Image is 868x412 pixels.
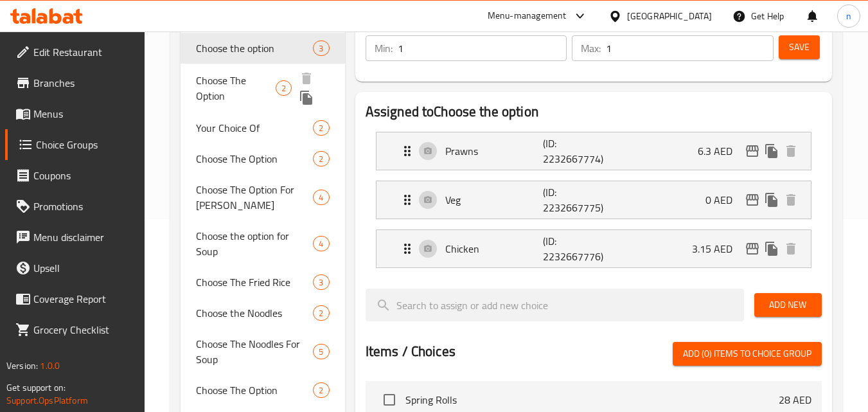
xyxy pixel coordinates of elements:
div: Expand [376,230,811,267]
a: Choice Groups [5,129,145,160]
p: Veg [445,192,544,208]
span: 4 [314,192,328,204]
span: Your Choice Of [196,120,313,136]
button: delete [781,239,801,258]
p: (ID: 2232667775) [543,184,608,215]
button: edit [743,141,762,161]
p: (ID: 2232667776) [543,233,608,264]
div: Choices [313,344,329,359]
span: Edit Restaurant [33,44,135,60]
a: Support.OpsPlatform [6,392,88,409]
input: search [366,289,744,321]
span: 2 [314,384,328,397]
div: Choose the option for Soup4 [181,220,344,267]
span: Choose The Option [196,382,313,398]
span: Choose the Noodles [196,305,313,321]
p: 6.3 AED [698,143,743,159]
a: Coupons [5,160,145,191]
p: Max: [581,40,601,56]
button: edit [743,190,762,210]
span: Choose The Option [196,151,313,166]
li: Expand [366,175,822,224]
span: 2 [314,307,328,319]
div: Choose the option3 [181,33,344,64]
span: 5 [314,346,328,358]
button: Add (0) items to choice group [673,342,822,366]
span: 3 [314,276,328,289]
p: 28 AED [779,392,811,408]
span: Menu disclaimer [33,229,135,245]
span: Branches [33,75,135,91]
button: duplicate [762,141,781,161]
li: Expand [366,224,822,273]
span: Choose The Option For [PERSON_NAME] [196,182,313,213]
button: Save [779,35,820,59]
span: Choose The Noodles For Soup [196,336,313,367]
button: Add New [754,293,822,317]
span: Promotions [33,199,135,214]
a: Promotions [5,191,145,222]
p: 3.15 AED [692,241,743,256]
div: Choices [276,80,292,96]
span: Add (0) items to choice group [683,346,811,362]
span: Choose the option for Soup [196,228,313,259]
span: Choose The Fried Rice [196,274,313,290]
span: 1.0.0 [40,357,60,374]
span: Grocery Checklist [33,322,135,337]
button: duplicate [762,190,781,210]
div: Menu-management [488,8,567,24]
a: Menu disclaimer [5,222,145,253]
div: Choices [313,40,329,56]
span: Save [789,39,810,55]
span: 3 [314,42,328,55]
div: Choose The Option For [PERSON_NAME]4 [181,174,344,220]
div: Choose The Noodles For Soup5 [181,328,344,375]
div: Choices [313,190,329,205]
p: 0 AED [705,192,743,208]
a: Grocery Checklist [5,314,145,345]
span: Spring Rolls [405,392,779,408]
span: Choose The Option [196,73,276,103]
div: Choose The Fried Rice3 [181,267,344,298]
div: Choices [313,120,329,136]
span: 4 [314,238,328,250]
span: Upsell [33,260,135,276]
button: delete [781,190,801,210]
div: Choose the Noodles2 [181,298,344,328]
p: (ID: 2232667774) [543,136,608,166]
a: Edit Restaurant [5,37,145,67]
h2: Items / Choices [366,342,456,361]
a: Menus [5,98,145,129]
li: Expand [366,127,822,175]
a: Upsell [5,253,145,283]
span: Choice Groups [36,137,135,152]
div: Your Choice Of2 [181,112,344,143]
a: Branches [5,67,145,98]
span: Choose the option [196,40,313,56]
div: Choose The Option2deleteduplicate [181,64,344,112]
div: Choices [313,236,329,251]
span: Coverage Report [33,291,135,307]
div: Choices [313,151,329,166]
button: delete [781,141,801,161]
div: Choices [313,382,329,398]
span: Version: [6,357,38,374]
div: [GEOGRAPHIC_DATA] [627,9,712,23]
a: Coverage Report [5,283,145,314]
span: Get support on: [6,379,66,396]
button: delete [297,69,316,88]
div: Expand [376,132,811,170]
span: Add New [765,297,811,313]
div: Choose The Option2 [181,143,344,174]
button: edit [743,239,762,258]
span: n [846,9,851,23]
p: Prawns [445,143,544,159]
button: duplicate [297,88,316,107]
div: Choose The Option2 [181,375,344,406]
span: 2 [314,153,328,165]
span: Coupons [33,168,135,183]
div: Choices [313,274,329,290]
h2: Assigned to Choose the option [366,102,822,121]
div: Choices [313,305,329,321]
div: Expand [376,181,811,219]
